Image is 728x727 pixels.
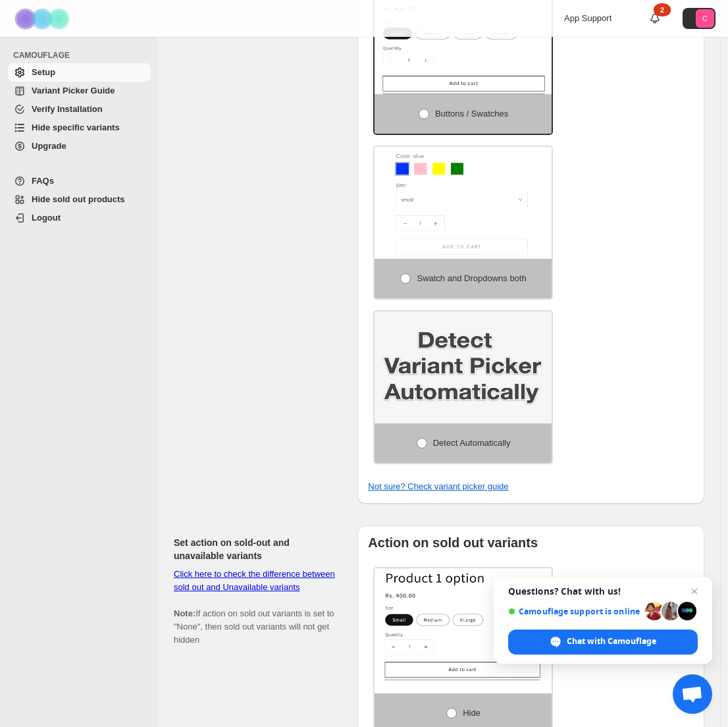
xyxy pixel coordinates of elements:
[174,569,335,592] a: Click here to check the difference between sold out and Unavailable variants
[508,586,698,597] span: Questions? Chat with us!
[648,12,662,25] a: 2
[8,137,151,155] a: Upgrade
[32,67,55,77] span: Setup
[375,311,552,423] img: Detect Automatically
[8,190,151,209] a: Hide sold out products
[508,606,640,616] span: Camouflage support is online
[8,82,151,100] a: Variant Picker Guide
[375,568,552,680] img: Hide
[32,141,66,151] span: Upgrade
[508,630,698,655] div: Chat with Camouflage
[567,635,656,647] span: Chat with Camouflage
[32,122,120,132] span: Hide specific variants
[702,14,708,22] text: C
[32,176,54,186] span: FAQs
[11,1,76,37] img: Camouflage
[32,104,103,114] span: Verify Installation
[368,481,508,491] a: Not sure? Check variant picker guide
[13,50,151,61] span: CAMOUFLAGE
[696,9,714,28] span: Avatar with initials C
[417,273,526,283] span: Swatch and Dropdowns both
[32,213,61,223] span: Logout
[654,3,671,16] div: 2
[32,86,115,95] span: Variant Picker Guide
[8,100,151,119] a: Verify Installation
[463,708,481,718] span: Hide
[435,109,508,119] span: Buttons / Swatches
[8,63,151,82] a: Setup
[8,209,151,227] a: Logout
[683,8,715,29] button: Avatar with initials C
[433,438,511,448] span: Detect Automatically
[32,194,125,204] span: Hide sold out products
[174,569,335,645] span: If action on sold out variants is set to "None", then sold out variants will not get hidden
[8,119,151,137] a: Hide specific variants
[368,535,538,550] b: Action on sold out variants
[174,608,195,618] b: Note:
[8,172,151,190] a: FAQs
[174,536,336,562] h2: Set action on sold-out and unavailable variants
[375,147,552,259] img: Swatch and Dropdowns both
[687,583,702,599] span: Close chat
[673,674,712,714] div: Open chat
[564,13,611,23] span: App Support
